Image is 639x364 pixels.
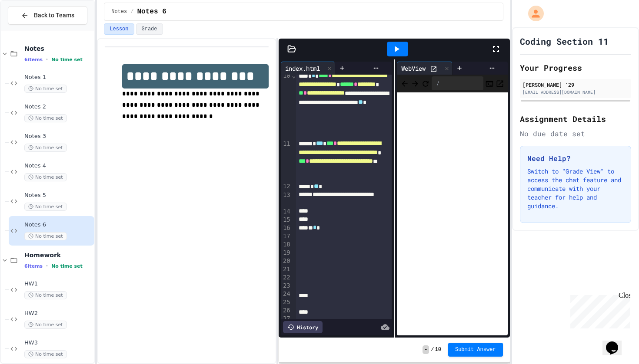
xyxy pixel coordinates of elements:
div: index.html [281,64,324,73]
iframe: chat widget [567,292,630,328]
span: No time set [51,263,83,269]
div: WebView [397,64,430,73]
span: Notes 2 [24,103,93,111]
div: 23 [281,282,292,290]
span: No time set [24,291,67,299]
div: 13 [281,191,292,207]
iframe: Web Preview [397,92,508,336]
div: 10 [281,72,292,140]
div: 24 [281,290,292,298]
div: 12 [281,182,292,191]
div: [EMAIL_ADDRESS][DOMAIN_NAME] [523,89,629,95]
div: 14 [281,207,292,216]
span: No time set [24,144,67,152]
span: HW3 [24,339,93,347]
span: / [431,346,434,353]
span: No time set [24,232,67,240]
span: Notes 5 [24,192,93,199]
div: 15 [281,216,292,224]
span: No time set [24,350,67,358]
div: 22 [281,273,292,282]
div: Chat with us now!Close [3,3,60,55]
span: Notes 6 [24,221,93,229]
div: 26 [281,306,292,315]
button: Back to Teams [8,6,87,25]
span: • [46,262,48,269]
div: [PERSON_NAME] '29 [523,81,629,89]
span: - [423,345,429,354]
div: 16 [281,224,292,233]
div: 20 [281,257,292,265]
span: No time set [51,57,83,62]
button: Console [485,78,494,89]
span: HW2 [24,310,93,317]
span: Back to Teams [34,11,74,20]
span: Fold line [292,72,296,79]
div: My Account [519,3,546,23]
div: History [283,321,323,333]
h3: Need Help? [527,153,624,164]
div: / [432,76,483,90]
span: HW1 [24,280,93,288]
span: Notes 1 [24,74,93,81]
span: • [46,56,48,63]
div: 18 [281,240,292,249]
div: 19 [281,249,292,257]
button: Open in new tab [496,78,504,89]
span: Submit Answer [455,346,496,353]
div: 25 [281,298,292,306]
span: Notes 3 [24,133,93,140]
div: No due date set [520,128,631,139]
span: 10 [435,346,441,353]
p: Switch to "Grade View" to access the chat feature and communicate with your teacher for help and ... [527,167,624,210]
button: Grade [136,23,163,35]
span: Notes [111,8,127,15]
h1: Coding Section 11 [520,35,609,47]
button: Lesson [104,23,134,35]
div: 11 [281,140,292,182]
span: 6 items [24,263,43,269]
div: WebView [397,62,453,75]
div: 27 [281,315,292,323]
span: No time set [24,321,67,329]
h2: Assignment Details [520,113,631,125]
span: No time set [24,85,67,93]
button: Submit Answer [448,343,503,357]
iframe: chat widget [602,329,630,355]
span: Homework [24,251,93,259]
div: 21 [281,265,292,273]
span: No time set [24,114,67,122]
span: Back [400,78,409,89]
button: Refresh [421,78,430,89]
span: Notes 6 [137,7,166,17]
span: 6 items [24,57,43,62]
span: Notes [24,45,93,52]
span: No time set [24,173,67,181]
span: No time set [24,203,67,211]
span: Notes 4 [24,162,93,170]
div: index.html [281,62,335,75]
div: 17 [281,232,292,240]
h2: Your Progress [520,62,631,74]
span: / [130,8,133,15]
span: Forward [411,78,419,89]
